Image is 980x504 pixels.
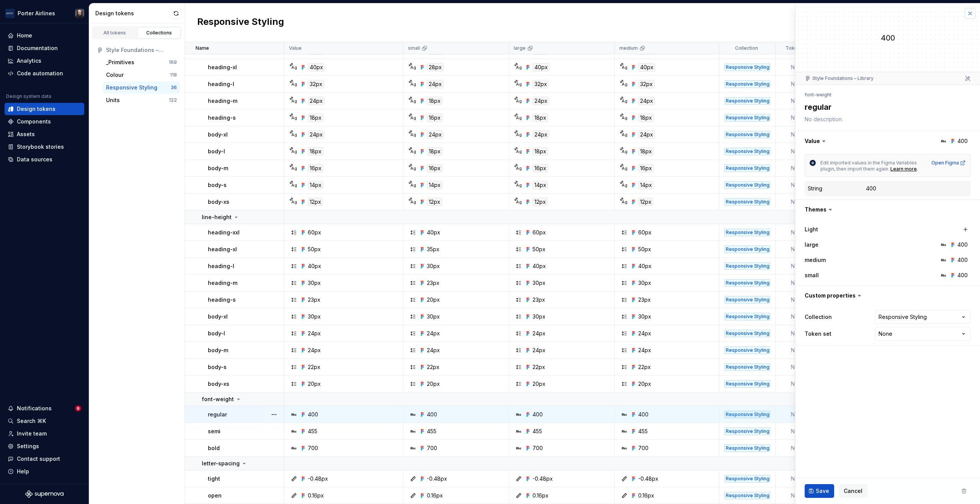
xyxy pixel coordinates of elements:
[75,9,84,18] img: Teunis Vorsteveld
[638,130,655,139] div: 24px
[844,487,862,495] span: Cancel
[427,444,437,452] div: 700
[638,363,651,371] div: 22px
[308,444,318,452] div: 700
[410,81,416,87] div: Ag
[532,181,548,189] div: 14px
[427,181,443,189] div: 14px
[427,363,439,371] div: 22px
[724,63,770,71] div: Responsive Styling
[776,93,820,109] td: None
[6,93,51,99] div: Design system data
[735,45,758,51] p: Collection
[516,81,522,87] div: Ag
[427,114,443,122] div: 16px
[532,296,545,304] div: 23px
[776,325,820,342] td: None
[638,492,654,499] div: 0.16px
[427,262,440,270] div: 30px
[776,275,820,291] td: None
[5,153,84,166] a: Data sources
[208,97,237,105] p: heading-m
[532,444,543,452] div: 700
[308,164,323,172] div: 16px
[308,346,321,354] div: 24px
[103,81,180,94] a: Responsive Styling36
[208,330,225,337] p: body-l
[5,9,15,18] img: f0306bc8-3074-41fb-b11c-7d2e8671d5eb.png
[724,279,770,287] div: Responsive Styling
[17,455,60,463] div: Contact support
[532,130,549,139] div: 24px
[308,296,320,304] div: 23px
[805,256,826,264] label: medium
[532,97,549,105] div: 24px
[638,245,651,253] div: 50px
[805,226,818,233] label: Light
[208,363,227,371] p: body-s
[638,475,658,483] div: -0.48px
[866,185,876,192] div: 400
[410,148,416,154] div: Ag
[410,165,416,171] div: Ag
[103,56,180,68] button: _Primitives169
[427,97,443,105] div: 18px
[106,71,124,79] div: Colour
[17,32,32,39] div: Home
[917,166,918,172] span: .
[638,198,653,206] div: 12px
[308,411,318,418] div: 400
[638,229,652,236] div: 60px
[208,229,240,236] p: heading-xxl
[724,330,770,337] div: Responsive Styling
[291,165,297,171] div: Ag
[308,279,321,287] div: 30px
[291,98,297,104] div: Ag
[308,330,321,337] div: 24px
[17,417,46,425] div: Search ⌘K
[803,100,969,114] textarea: regular
[516,98,522,104] div: Ag
[289,45,302,51] p: Value
[839,484,867,498] button: Cancel
[410,64,416,70] div: Ag
[308,63,325,72] div: 40px
[5,55,84,67] a: Analytics
[638,164,654,172] div: 16px
[427,475,447,483] div: -0.48px
[308,80,324,88] div: 32px
[638,262,652,270] div: 40px
[776,440,820,457] td: None
[621,81,627,87] div: Ag
[106,84,157,91] div: Responsive Styling
[638,411,648,418] div: 400
[532,279,546,287] div: 30px
[18,10,55,17] div: Porter Airlines
[724,97,770,105] div: Responsive Styling
[724,131,770,138] div: Responsive Styling
[427,411,437,418] div: 400
[291,148,297,154] div: Ag
[532,411,543,418] div: 400
[308,245,321,253] div: 50px
[106,96,120,104] div: Units
[2,5,87,21] button: Porter AirlinesTeunis Vorsteveld
[291,64,297,70] div: Ag
[621,199,627,205] div: Ag
[308,181,323,189] div: 14px
[17,130,35,138] div: Assets
[208,428,220,435] p: semi
[5,415,84,427] button: Search ⌘K
[776,487,820,504] td: None
[776,308,820,325] td: None
[103,94,180,106] a: Units122
[17,430,47,437] div: Invite team
[724,198,770,206] div: Responsive Styling
[724,313,770,320] div: Responsive Styling
[516,148,522,154] div: Ag
[532,198,548,206] div: 12px
[202,395,234,403] p: font-weight
[638,279,651,287] div: 30px
[724,363,770,371] div: Responsive Styling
